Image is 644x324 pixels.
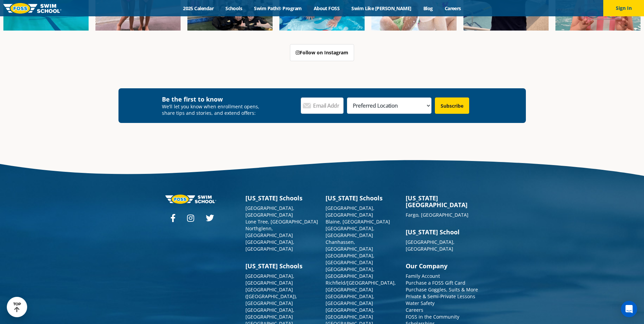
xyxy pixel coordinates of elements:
a: Swim Like [PERSON_NAME] [346,5,418,12]
a: [GEOGRAPHIC_DATA], [GEOGRAPHIC_DATA] [245,205,294,218]
a: [GEOGRAPHIC_DATA], [GEOGRAPHIC_DATA] [326,205,374,218]
img: FOSS Swim School Logo [3,3,61,14]
a: Careers [439,5,467,12]
h4: Be the first to know [162,95,264,103]
a: 2025 Calendar [177,5,220,12]
a: Purchase a FOSS Gift Card [406,280,465,286]
a: FOSS in the Community [406,313,459,320]
a: Lone Tree, [GEOGRAPHIC_DATA] [245,218,318,225]
a: Schools [220,5,248,12]
h3: [US_STATE] School [406,229,479,235]
a: [GEOGRAPHIC_DATA], [GEOGRAPHIC_DATA] [326,293,374,306]
a: [GEOGRAPHIC_DATA], [GEOGRAPHIC_DATA] [245,307,294,320]
a: [GEOGRAPHIC_DATA], [GEOGRAPHIC_DATA] [326,307,374,320]
a: [GEOGRAPHIC_DATA] ([GEOGRAPHIC_DATA]), [GEOGRAPHIC_DATA] [245,286,297,306]
a: Fargo, [GEOGRAPHIC_DATA] [406,212,468,218]
a: Swim Path® Program [248,5,308,12]
a: [GEOGRAPHIC_DATA], [GEOGRAPHIC_DATA] [406,239,455,252]
a: [GEOGRAPHIC_DATA], [GEOGRAPHIC_DATA] [245,239,294,252]
a: [GEOGRAPHIC_DATA], [GEOGRAPHIC_DATA] [326,225,374,238]
a: [GEOGRAPHIC_DATA], [GEOGRAPHIC_DATA] [326,252,374,266]
p: We’ll let you know when enrollment opens, share tips and stories, and extend offers: [162,103,264,116]
a: About FOSS [308,5,346,12]
a: Family Account [406,273,440,279]
div: TOP [13,302,21,312]
div: Open Intercom Messenger [621,301,637,317]
a: Water Safety [406,300,435,306]
h3: [US_STATE] Schools [245,263,319,269]
h3: [US_STATE][GEOGRAPHIC_DATA] [406,195,479,208]
input: Email Address [301,97,344,114]
h3: [US_STATE] Schools [326,195,399,201]
a: Follow on Instagram [290,44,354,61]
h3: Our Company [406,263,479,269]
a: [GEOGRAPHIC_DATA], [GEOGRAPHIC_DATA] [326,266,374,279]
a: Northglenn, [GEOGRAPHIC_DATA] [245,225,293,238]
img: Foss-logo-horizontal-white.svg [165,195,216,204]
input: Subscribe [435,97,469,114]
a: Blaine, [GEOGRAPHIC_DATA] [326,218,390,225]
a: Careers [406,307,423,313]
a: Chanhassen, [GEOGRAPHIC_DATA] [326,239,373,252]
a: [GEOGRAPHIC_DATA], [GEOGRAPHIC_DATA] [245,273,294,286]
a: Richfield/[GEOGRAPHIC_DATA], [GEOGRAPHIC_DATA] [326,280,396,293]
a: Private & Semi-Private Lessons [406,293,475,300]
a: Purchase Goggles, Suits & More [406,286,478,293]
a: Blog [417,5,439,12]
h3: [US_STATE] Schools [245,195,319,201]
